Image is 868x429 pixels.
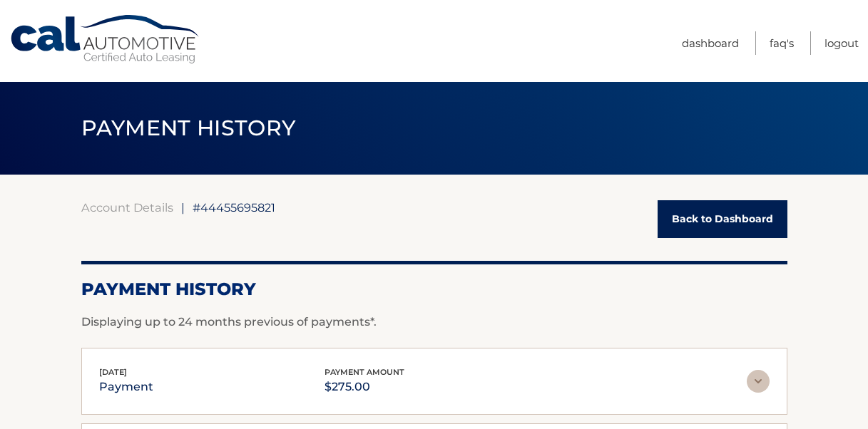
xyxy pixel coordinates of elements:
p: $275.00 [325,377,404,397]
span: payment amount [325,367,404,377]
span: #44455695821 [193,200,275,214]
span: | [181,200,185,214]
a: Dashboard [682,31,739,55]
h2: Payment History [81,279,787,300]
a: Cal Automotive [9,14,202,65]
p: payment [99,377,153,397]
span: [DATE] [99,367,127,377]
p: Displaying up to 24 months previous of payments*. [81,314,787,331]
a: Account Details [81,200,173,214]
img: accordion-rest.svg [747,370,770,393]
a: Back to Dashboard [658,200,787,238]
span: PAYMENT HISTORY [81,115,296,141]
a: Logout [824,31,859,55]
a: FAQ's [770,31,794,55]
